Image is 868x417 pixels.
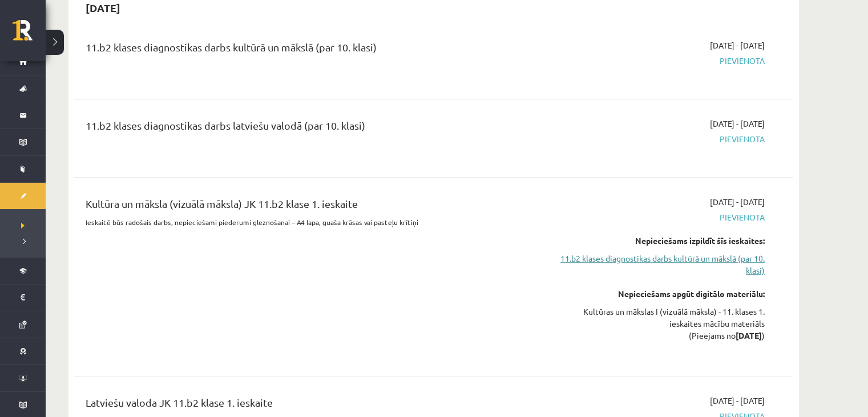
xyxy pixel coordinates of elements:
div: Kultūras un mākslas I (vizuālā māksla) - 11. klases 1. ieskaites mācību materiāls (Pieejams no ) [550,306,765,342]
span: [DATE] - [DATE] [710,395,765,407]
div: 11.b2 klases diagnostikas darbs latviešu valodā (par 10. klasi) [86,118,532,139]
div: Nepieciešams apgūt digitālo materiālu: [550,288,765,300]
span: Pievienota [550,55,765,67]
strong: [DATE] [736,330,762,340]
span: Pievienota [550,211,765,223]
div: 11.b2 klases diagnostikas darbs kultūrā un mākslā (par 10. klasi) [86,39,532,61]
p: Ieskaitē būs radošais darbs, nepieciešami piederumi gleznošanai – A4 lapa, guaša krāsas vai paste... [86,217,532,227]
span: [DATE] - [DATE] [710,118,765,130]
span: Pievienota [550,133,765,145]
div: Kultūra un māksla (vizuālā māksla) JK 11.b2 klase 1. ieskaite [86,196,532,217]
a: Rīgas 1. Tālmācības vidusskola [13,20,46,49]
span: [DATE] - [DATE] [710,39,765,51]
a: 11.b2 klases diagnostikas darbs kultūrā un mākslā (par 10. klasi) [550,252,765,276]
div: Latviešu valoda JK 11.b2 klase 1. ieskaite [86,395,532,416]
span: [DATE] - [DATE] [710,196,765,208]
div: Nepieciešams izpildīt šīs ieskaites: [550,235,765,247]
